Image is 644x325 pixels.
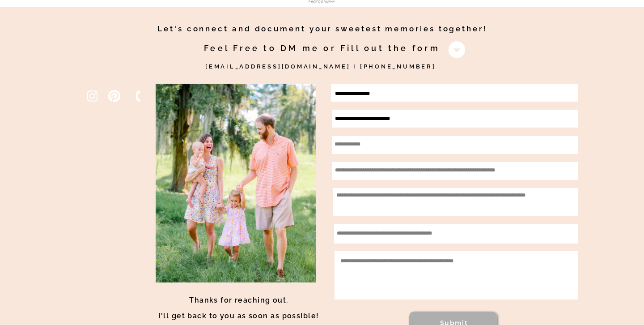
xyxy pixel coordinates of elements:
h2: Let's connect and document your sweetest memories together! [58,21,587,33]
a: [EMAIL_ADDRESS][DOMAIN_NAME] I [PHONE_NUMBER] [205,60,439,87]
h2: Feel Free to DM me or Fill out the form [175,39,469,66]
